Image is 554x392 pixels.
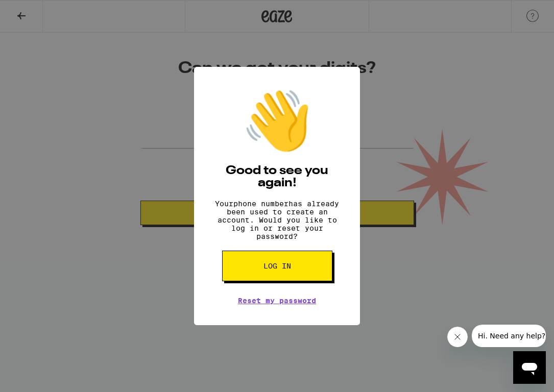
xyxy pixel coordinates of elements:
[447,327,468,347] iframe: Close message
[209,200,345,240] p: Your phone number has already been used to create an account. Would you like to log in or reset y...
[238,297,316,305] a: Reset my password
[222,251,332,281] button: Log in
[472,325,546,347] iframe: Message from company
[263,262,291,269] span: Log in
[513,351,546,384] iframe: Button to launch messaging window
[242,87,313,155] div: 👋
[209,165,345,189] h2: Good to see you again!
